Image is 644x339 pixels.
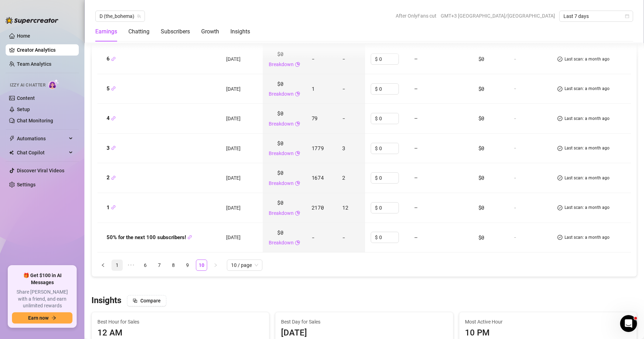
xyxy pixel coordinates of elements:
input: Enter cost [379,84,398,94]
div: Chatting [128,27,149,36]
span: - [342,55,345,62]
span: Most Active Hour [465,318,631,326]
span: $0 [478,174,484,181]
a: Breakdown [269,90,294,98]
li: 6 [140,260,151,271]
span: pie-chart [295,239,300,247]
li: Previous 5 Pages [126,260,137,271]
span: pie-chart [295,179,300,187]
input: Enter cost [379,173,398,183]
div: - [514,175,546,181]
button: Copy Link [187,235,192,240]
a: Breakdown [269,209,294,217]
button: Copy Link [111,56,116,62]
span: $0 [277,229,283,237]
span: Earn now [28,315,49,321]
li: 10 [196,260,207,271]
div: Earnings [95,27,117,36]
span: link [111,146,116,150]
div: Growth [201,27,219,36]
span: pie-chart [295,149,300,157]
input: Enter cost [379,113,398,124]
a: Breakdown [269,179,294,187]
span: 10 / page [231,260,258,270]
span: Share [PERSON_NAME] with a friend, and earn unlimited rewards [12,289,72,309]
span: pie-chart [295,60,300,68]
span: link [111,57,116,61]
span: Last scan: a month ago [565,234,610,241]
div: Insights [230,27,250,36]
h3: Insights [91,295,121,306]
span: Last scan: a month ago [565,85,610,92]
div: - [514,145,546,151]
span: D (the_bohema) [100,11,141,21]
input: Enter cost [379,203,398,213]
button: Copy Link [111,205,116,210]
span: — [414,234,417,241]
span: $0 [277,139,283,148]
span: ••• [126,260,137,271]
button: Earn nowarrow-right [12,312,72,324]
li: 8 [168,260,179,271]
a: Chat Monitoring [17,118,53,123]
span: 1779 [312,145,324,152]
div: Page Size [227,260,262,271]
a: 1 [112,260,122,270]
span: [DATE] [226,235,241,240]
span: right [213,263,218,267]
span: link [187,235,192,239]
a: Discover Viral Videos [17,168,64,173]
span: [DATE] [226,175,241,181]
span: — [414,115,417,122]
span: $0 [277,80,283,88]
span: [DATE] [226,116,241,121]
a: Breakdown [269,149,294,157]
div: - [514,56,546,62]
span: 🎁 Get $100 in AI Messages [12,272,72,286]
span: — [414,85,417,92]
span: - [342,85,345,92]
span: $0 [478,85,484,92]
div: - [514,85,546,92]
span: $0 [277,109,283,118]
span: team [137,14,141,18]
strong: 50% for the next 100 subscribers! [107,234,192,241]
span: link [111,86,116,91]
span: check-circle [557,56,562,63]
button: right [210,260,221,271]
span: $0 [478,115,484,122]
span: — [414,204,417,211]
span: - [342,234,345,241]
a: 6 [140,260,151,270]
span: [DATE] [226,146,241,151]
span: $0 [277,169,283,177]
strong: 2 [107,174,116,181]
span: link [111,116,116,121]
span: pie-chart [295,209,300,217]
strong: 1 [107,204,116,211]
a: 7 [154,260,165,270]
span: - [312,234,315,241]
span: check-circle [557,115,562,122]
span: Best Hour for Sales [97,318,263,326]
span: check-circle [557,175,562,181]
span: Compare [140,298,161,303]
a: Home [17,33,30,39]
a: Breakdown [269,60,294,68]
button: Copy Link [111,146,116,151]
span: 12 [342,204,348,211]
li: Next Page [210,260,221,271]
span: Last scan: a month ago [565,115,610,122]
a: Settings [17,182,36,187]
div: - [514,115,546,122]
span: 2 [342,174,345,181]
strong: 4 [107,115,116,121]
span: Chat Copilot [17,147,67,158]
span: block [133,298,138,303]
iframe: Intercom live chat [620,315,637,332]
a: Breakdown [269,120,294,128]
a: Creator Analytics [17,44,73,56]
button: Copy Link [111,86,116,91]
a: Setup [17,107,30,112]
span: Last 7 days [563,11,629,21]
